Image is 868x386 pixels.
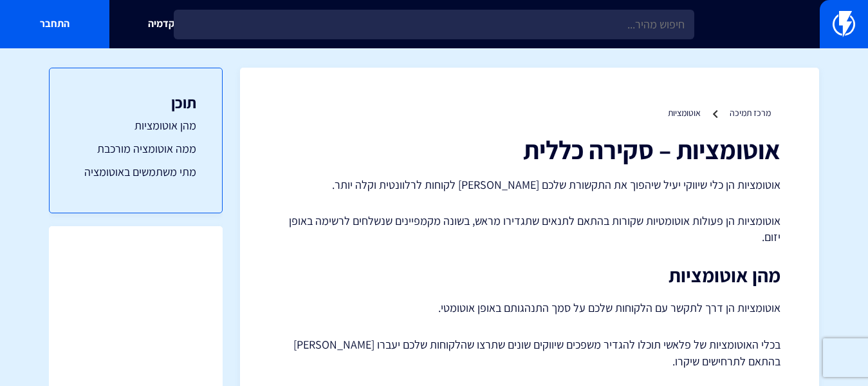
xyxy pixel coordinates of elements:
[730,107,771,119] a: מרכז תמיכה
[279,336,780,369] p: בכלי האוטומציות של פלאשי תוכלו להגדיר משפכים שיווקים שונים שתרצו שהלקוחות שלכם יעברו [PERSON_NAME...
[75,94,196,111] h3: תוכן
[668,107,701,119] a: אוטומציות
[279,299,780,317] p: אוטומציות הן דרך לתקשר עם הלקוחות שלכם על סמך התנהגותם באופן אוטומטי.
[174,10,694,39] input: חיפוש מהיר...
[75,117,196,134] a: מהן אוטומציות
[279,177,780,193] p: אוטומציות הן כלי שיווקי יעיל שיהפוך את התקשורת שלכם [PERSON_NAME] לקוחות לרלוונטית וקלה יותר.
[75,164,196,180] a: מתי משתמשים באוטומציה
[75,140,196,157] a: ממה אוטומציה מורכבת
[279,135,780,164] h1: אוטומציות – סקירה כללית
[279,213,780,246] p: אוטומציות הן פעולות אוטומטיות שקורות בהתאם לתנאים שתגדירו מראש, בשונה מקמפיינים שנשלחים לרשימה בא...
[279,265,780,286] h2: מהן אוטומציות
